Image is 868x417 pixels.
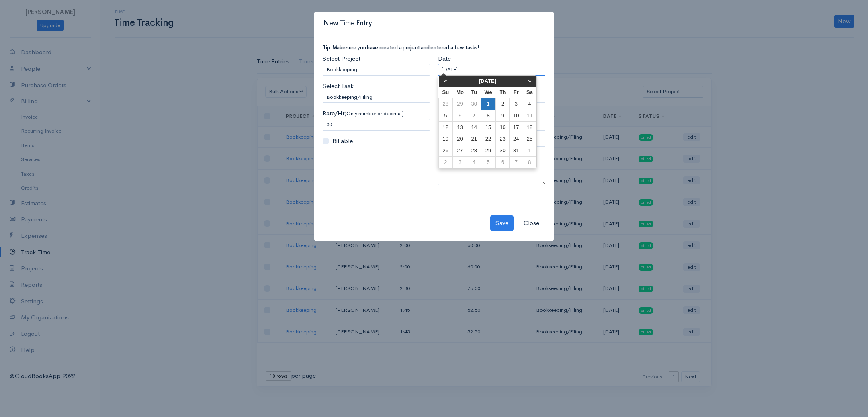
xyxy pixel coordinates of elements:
[523,133,536,145] td: 25
[332,137,353,146] label: Billable
[481,98,495,110] td: 1
[439,98,453,110] td: 28
[496,110,510,121] td: 9
[481,156,495,168] td: 5
[467,110,481,121] td: 7
[510,98,523,110] td: 3
[439,145,453,156] td: 26
[518,215,545,231] button: Close
[496,133,510,145] td: 23
[510,110,523,121] td: 10
[510,133,523,145] td: 24
[496,156,510,168] td: 6
[523,121,536,133] td: 18
[323,82,354,91] label: Select Task
[496,98,510,110] td: 2
[523,98,536,110] td: 4
[496,145,510,156] td: 30
[452,98,467,110] td: 29
[467,133,481,145] td: 21
[490,215,514,231] button: Save
[523,87,536,98] th: Sa
[467,87,481,98] th: Tu
[523,76,536,87] th: »
[523,145,536,156] td: 1
[452,156,467,168] td: 3
[467,145,481,156] td: 28
[452,76,523,87] th: [DATE]
[323,45,545,51] h5: Tip: Make sure you have created a project and entered a few tasks!
[481,87,495,98] th: We
[323,119,430,131] input: e.g. 50.00
[323,109,404,118] label: Rate/Hr
[452,133,467,145] td: 20
[523,156,536,168] td: 8
[439,110,453,121] td: 5
[523,110,536,121] td: 11
[510,121,523,133] td: 17
[344,110,404,117] small: (Only number or decimal)
[481,133,495,145] td: 22
[467,156,481,168] td: 4
[452,110,467,121] td: 6
[439,121,453,133] td: 12
[439,76,453,87] th: «
[452,87,467,98] th: Mo
[481,110,495,121] td: 8
[438,54,451,63] label: Date
[481,145,495,156] td: 29
[452,121,467,133] td: 13
[323,18,372,29] h3: New Time Entry
[510,145,523,156] td: 31
[439,87,453,98] th: Su
[323,54,360,63] label: Select Project
[439,156,453,168] td: 2
[467,121,481,133] td: 14
[510,87,523,98] th: Fr
[439,133,453,145] td: 19
[496,87,510,98] th: Th
[496,121,510,133] td: 16
[467,98,481,110] td: 30
[452,145,467,156] td: 27
[481,121,495,133] td: 15
[510,156,523,168] td: 7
